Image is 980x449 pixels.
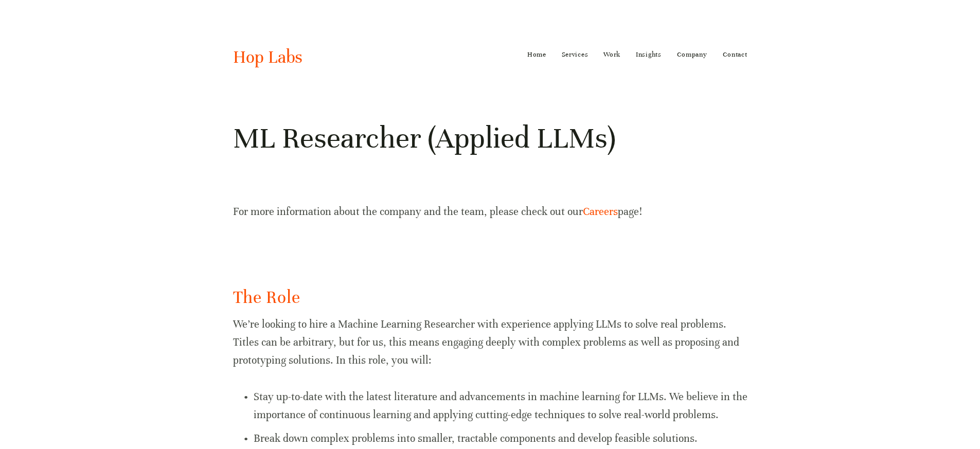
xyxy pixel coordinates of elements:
a: Company [677,46,707,63]
a: Home [527,46,546,63]
a: Contact [723,46,747,63]
h2: The Role [233,285,747,310]
p: Break down complex problems into smaller, tractable components and develop feasible solutions. [254,429,747,447]
p: Stay up-to-date with the latest literature and advancements in machine learning for LLMs. We beli... [254,388,747,424]
a: Services [562,46,589,63]
h1: ML Researcher (Applied LLMs) [233,120,747,157]
a: Hop Labs [233,46,302,68]
a: Insights [636,46,662,63]
a: Work [603,46,620,63]
a: Careers [583,205,618,218]
p: For more information about the company and the team, please check out our page! [233,203,747,221]
p: We’re looking to hire a Machine Learning Researcher with experience applying LLMs to solve real p... [233,315,747,370]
